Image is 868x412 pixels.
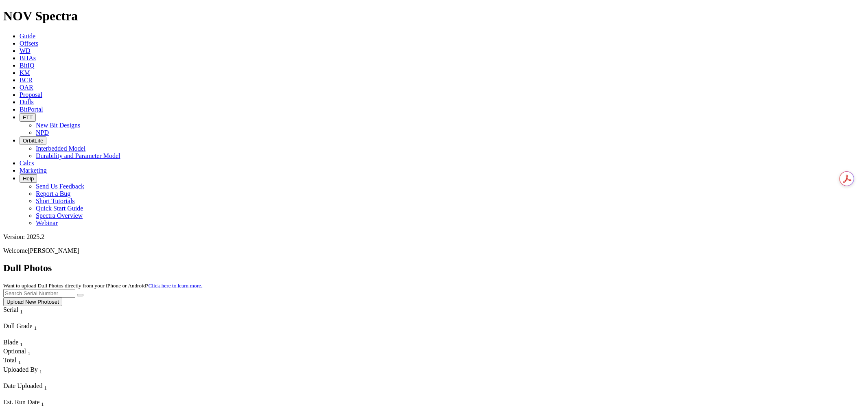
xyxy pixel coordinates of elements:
a: WD [20,47,31,54]
a: Webinar [36,219,58,226]
a: OAR [20,84,33,91]
div: Dull Grade Sort None [3,322,60,331]
sub: 1 [20,341,23,347]
div: Optional Sort None [3,348,32,357]
a: KM [20,69,30,76]
a: New Bit Designs [36,122,80,129]
div: Sort None [3,339,32,348]
a: Click here to learn more. [149,283,203,289]
span: Date Uploaded [3,382,42,389]
span: Uploaded By [3,366,38,373]
span: Sort None [41,399,44,405]
span: FTT [23,114,33,121]
button: FTT [20,113,36,122]
sub: 1 [39,368,42,375]
a: Proposal [20,91,42,98]
a: BCR [20,77,33,83]
div: Column Menu [3,315,38,322]
p: Welcome [3,247,865,254]
div: Version: 2025.2 [3,233,865,241]
div: Column Menu [3,391,64,399]
span: Blade [3,339,18,346]
div: Blade Sort None [3,339,32,348]
div: Column Menu [3,375,97,382]
a: BitIQ [20,62,34,69]
span: Sort None [44,382,47,389]
span: Help [23,175,34,182]
h2: Dull Photos [3,263,865,274]
span: Sort None [18,357,21,364]
span: Sort None [39,366,42,373]
span: Sort None [34,322,37,329]
div: Sort None [3,306,38,322]
a: Interbedded Model [36,145,85,152]
div: Sort None [3,348,32,357]
a: Guide [20,33,35,39]
button: Upload New Photoset [3,298,62,306]
div: Column Menu [3,331,60,339]
a: Report a Bug [36,190,70,197]
div: Est. Run Date Sort None [3,399,60,408]
sub: 1 [20,309,23,315]
a: Send Us Feedback [36,183,84,190]
div: Sort None [3,382,64,399]
sub: 1 [41,401,44,407]
span: Sort None [20,339,23,346]
a: Marketing [20,167,47,174]
a: BitPortal [20,106,43,113]
sub: 1 [28,350,31,356]
a: BHAs [20,55,36,61]
a: Quick Start Guide [36,205,83,212]
span: Optional [3,348,26,355]
button: Help [20,174,37,183]
a: Short Tutorials [36,197,75,204]
span: Dull Grade [3,322,33,329]
div: Sort None [3,366,97,382]
div: Sort None [3,357,32,366]
button: OrbitLite [20,136,46,145]
h1: NOV Spectra [3,9,865,24]
a: NPD [36,129,49,136]
a: Offsets [20,40,38,47]
sub: 1 [34,325,37,331]
div: Date Uploaded Sort None [3,382,64,391]
span: Sort None [20,306,23,313]
sub: 1 [44,385,47,391]
span: Serial [3,306,18,313]
div: Uploaded By Sort None [3,366,97,375]
a: Spectra Overview [36,212,83,219]
span: Sort None [28,348,31,355]
a: Calcs [20,160,34,167]
a: Durability and Parameter Model [36,152,120,159]
sub: 1 [18,359,21,366]
small: Want to upload Dull Photos directly from your iPhone or Android? [3,283,202,289]
input: Search Serial Number [3,289,75,298]
div: Serial Sort None [3,306,38,315]
div: Total Sort None [3,357,32,366]
span: [PERSON_NAME] [28,247,79,254]
span: Est. Run Date [3,399,39,405]
span: OrbitLite [23,138,43,144]
div: Sort None [3,322,60,339]
span: Total [3,357,17,364]
a: Dulls [20,99,34,105]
